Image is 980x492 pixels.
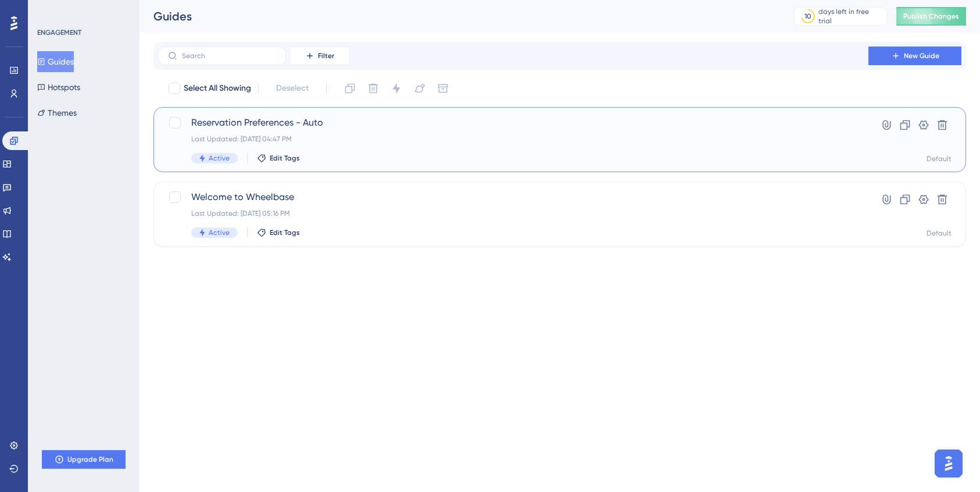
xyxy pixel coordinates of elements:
[804,12,811,21] div: 10
[209,228,230,237] span: Active
[904,51,939,60] span: New Guide
[37,28,81,37] div: ENGAGEMENT
[903,12,959,21] span: Publish Changes
[896,7,966,26] button: Publish Changes
[818,7,883,26] div: days left in free trial
[931,446,966,481] iframe: UserGuiding AI Assistant Launcher
[191,134,835,144] div: Last Updated: [DATE] 04:47 PM
[257,228,300,237] button: Edit Tags
[270,154,300,163] span: Edit Tags
[191,190,835,204] span: Welcome to Wheelbase
[191,209,835,218] div: Last Updated: [DATE] 05:16 PM
[37,77,80,98] button: Hotspots
[927,154,952,163] div: Default
[153,8,765,24] div: Guides
[37,102,77,123] button: Themes
[266,78,319,99] button: Deselect
[42,450,126,469] button: Upgrade Plan
[276,81,309,95] span: Deselect
[67,455,113,464] span: Upgrade Plan
[184,81,251,95] span: Select All Showing
[257,154,300,163] button: Edit Tags
[868,47,961,65] button: New Guide
[182,52,276,60] input: Search
[291,47,349,65] button: Filter
[927,229,952,238] div: Default
[191,116,835,130] span: Reservation Preferences - Auto
[318,51,334,60] span: Filter
[270,228,300,237] span: Edit Tags
[37,51,74,72] button: Guides
[209,154,230,163] span: Active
